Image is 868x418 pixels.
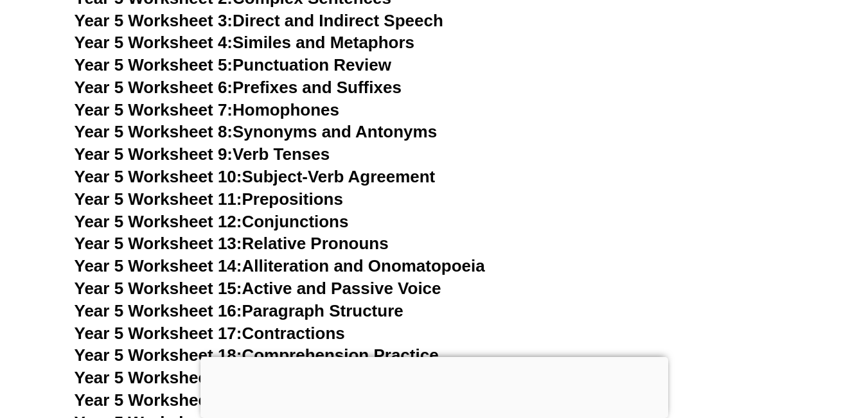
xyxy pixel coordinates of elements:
[75,189,343,209] a: Year 5 Worksheet 11:Prepositions
[75,256,242,275] span: Year 5 Worksheet 14:
[75,11,443,30] a: Year 5 Worksheet 3:Direct and Indirect Speech
[804,356,868,418] iframe: Chat Widget
[75,324,345,343] a: Year 5 Worksheet 17:Contractions
[75,234,242,253] span: Year 5 Worksheet 13:
[75,33,233,52] span: Year 5 Worksheet 4:
[75,234,389,253] a: Year 5 Worksheet 13:Relative Pronouns
[75,78,233,97] span: Year 5 Worksheet 6:
[75,279,441,298] a: Year 5 Worksheet 15:Active and Passive Voice
[75,279,242,298] span: Year 5 Worksheet 15:
[75,167,436,186] a: Year 5 Worksheet 10:Subject-Verb Agreement
[75,345,242,365] span: Year 5 Worksheet 18:
[75,78,402,97] a: Year 5 Worksheet 6:Prefixes and Suffixes
[75,122,233,141] span: Year 5 Worksheet 8:
[75,122,438,141] a: Year 5 Worksheet 8:Synonyms and Antonyms
[75,33,415,52] a: Year 5 Worksheet 4:Similes and Metaphors
[75,324,242,343] span: Year 5 Worksheet 17:
[75,345,439,365] a: Year 5 Worksheet 18:Comprehension Practice
[75,144,233,164] span: Year 5 Worksheet 9:
[75,256,485,275] a: Year 5 Worksheet 14:Alliteration and Onomatopoeia
[75,368,387,387] a: Year 5 Worksheet 19:Compound Words
[75,11,233,30] span: Year 5 Worksheet 3:
[75,189,242,209] span: Year 5 Worksheet 11:
[75,301,242,320] span: Year 5 Worksheet 16:
[75,390,242,410] span: Year 5 Worksheet 20:
[75,301,403,320] a: Year 5 Worksheet 16:Paragraph Structure
[75,55,391,74] a: Year 5 Worksheet 5:Punctuation Review
[200,357,668,415] iframe: Advertisement
[75,368,242,387] span: Year 5 Worksheet 19:
[75,212,242,231] span: Year 5 Worksheet 12:
[75,167,242,186] span: Year 5 Worksheet 10:
[75,390,400,410] a: Year 5 Worksheet 20:Idioms and Phrases
[75,144,330,164] a: Year 5 Worksheet 9:Verb Tenses
[75,55,233,74] span: Year 5 Worksheet 5:
[75,100,340,119] a: Year 5 Worksheet 7:Homophones
[75,212,349,231] a: Year 5 Worksheet 12:Conjunctions
[75,100,233,119] span: Year 5 Worksheet 7:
